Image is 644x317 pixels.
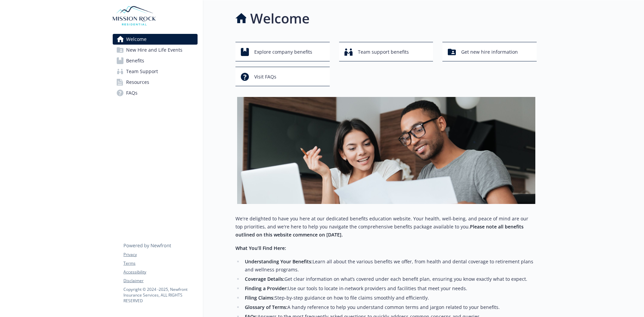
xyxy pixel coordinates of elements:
[123,269,197,275] a: Accessibility
[113,88,198,98] a: FAQs
[126,88,138,98] span: FAQs
[126,77,149,88] span: Resources
[245,276,284,282] strong: Coverage Details:
[113,34,198,45] a: Welcome
[113,77,198,88] a: Resources
[254,70,276,83] span: Visit FAQs
[254,46,312,58] span: Explore company benefits
[243,284,537,293] li: Use our tools to locate in-network providers and facilities that meet your needs.
[235,245,286,251] strong: What You’ll Find Here:
[126,55,144,66] span: Benefits
[237,97,535,204] img: overview page banner
[126,34,147,45] span: Welcome
[123,286,197,304] p: Copyright © 2024 - 2025 , Newfront Insurance Services, ALL RIGHTS RESERVED
[442,42,537,61] button: Get new hire information
[245,285,288,292] strong: Finding a Provider:
[235,215,537,239] p: We're delighted to have you here at our dedicated benefits education website. Your health, well-b...
[250,8,310,29] h1: Welcome
[113,55,198,66] a: Benefits
[113,45,198,55] a: New Hire and Life Events
[245,258,313,265] strong: Understanding Your Benefits:
[126,66,158,77] span: Team Support
[113,66,198,77] a: Team Support
[245,295,275,301] strong: Filing Claims:
[235,42,330,61] button: Explore company benefits
[243,275,537,283] li: Get clear information on what’s covered under each benefit plan, ensuring you know exactly what t...
[339,42,433,61] button: Team support benefits
[358,46,409,58] span: Team support benefits
[123,260,197,266] a: Terms
[243,258,537,274] li: Learn all about the various benefits we offer, from health and dental coverage to retirement plan...
[461,46,518,58] span: Get new hire information
[235,67,330,86] button: Visit FAQs
[123,252,197,258] a: Privacy
[243,303,537,311] li: A handy reference to help you understand common terms and jargon related to your benefits.
[123,278,197,284] a: Disclaimer
[126,45,182,55] span: New Hire and Life Events
[245,304,287,310] strong: Glossary of Terms:
[243,294,537,302] li: Step-by-step guidance on how to file claims smoothly and efficiently.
